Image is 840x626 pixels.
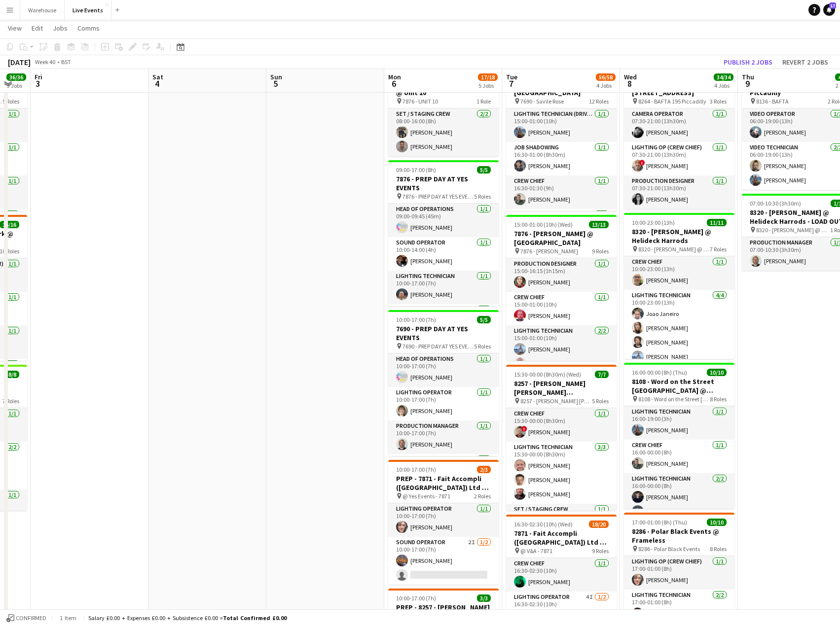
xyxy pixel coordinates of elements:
a: Jobs [49,22,72,35]
span: Confirmed [16,615,46,622]
span: 17 [829,2,836,9]
a: View [4,22,26,35]
a: 17 [823,4,835,16]
span: Week 40 [33,58,57,66]
span: Total Confirmed £0.00 [223,614,287,622]
div: BST [61,58,71,66]
a: Edit [28,22,47,35]
span: Jobs [53,24,68,33]
span: Edit [32,24,43,33]
button: Warehouse [20,0,65,20]
a: Comms [73,22,104,35]
button: Live Events [65,0,111,20]
button: Revert 2 jobs [778,56,832,69]
span: 1 item [56,614,80,622]
span: Comms [77,24,100,33]
div: Salary £0.00 + Expenses £0.00 + Subsistence £0.00 = [88,614,287,622]
div: [DATE] [8,57,31,67]
button: Confirmed [5,613,48,624]
span: View [8,24,22,33]
button: Publish 2 jobs [720,56,776,69]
